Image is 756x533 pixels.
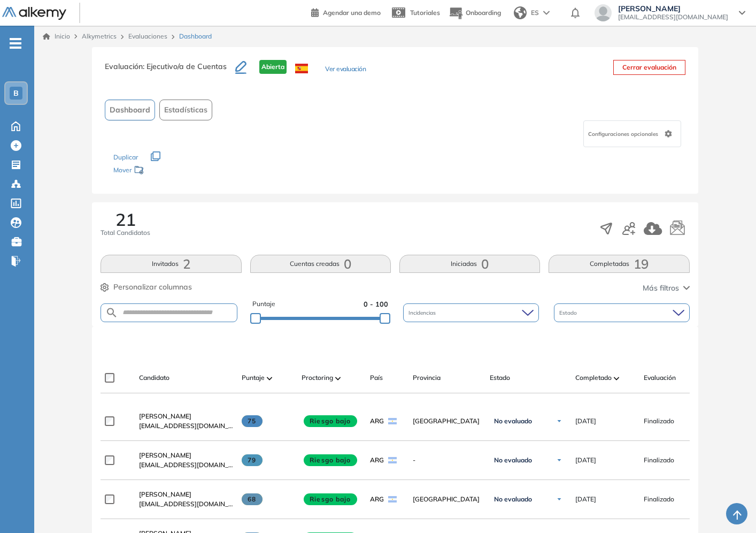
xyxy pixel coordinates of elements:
[413,455,481,465] span: -
[644,373,676,383] span: Evaluación
[618,4,728,13] span: [PERSON_NAME]
[514,6,527,19] img: world
[494,417,532,425] span: No evaluado
[399,255,540,273] button: Iniciadas0
[413,494,481,504] span: [GEOGRAPHIC_DATA]
[139,451,191,459] span: [PERSON_NAME]
[250,255,391,273] button: Cuentas creadas0
[644,416,674,426] span: Finalizado
[408,309,438,317] span: Incidencias
[583,120,681,147] div: Configuraciones opcionales
[139,451,233,460] a: [PERSON_NAME]
[10,42,21,44] i: -
[556,418,562,424] img: Ícono de flecha
[370,373,383,383] span: País
[105,306,118,319] img: SEARCH_ALT
[128,32,167,40] a: Evaluaciones
[323,9,381,17] span: Agendar una demo
[575,494,596,504] span: [DATE]
[588,130,660,138] span: Configuraciones opcionales
[295,64,308,73] img: ESP
[559,309,579,317] span: Estado
[575,416,596,426] span: [DATE]
[370,494,384,504] span: ARG
[311,5,381,18] a: Agendar una demo
[449,2,501,25] button: Onboarding
[143,62,227,71] span: : Ejecutivo/a de Cuentas
[139,373,169,383] span: Candidato
[613,60,685,75] button: Cerrar evaluación
[643,283,679,294] span: Más filtros
[139,490,191,498] span: [PERSON_NAME]
[115,211,136,228] span: 21
[139,412,233,421] a: [PERSON_NAME]
[388,496,397,502] img: ARG
[494,495,532,504] span: No evaluado
[554,303,690,322] div: Estado
[139,499,233,509] span: [EMAIL_ADDRESS][DOMAIN_NAME]
[335,377,341,380] img: [missing "en.ARROW_ALT" translation]
[267,377,272,380] img: [missing "en.ARROW_ALT" translation]
[466,9,501,17] span: Onboarding
[388,418,397,424] img: ARG
[101,281,192,293] button: Personalizar columnas
[242,493,263,505] span: 68
[575,455,596,465] span: [DATE]
[2,7,66,20] img: Logo
[403,303,539,322] div: Incidencias
[242,373,265,383] span: Puntaje
[644,494,674,504] span: Finalizado
[105,100,155,120] button: Dashboard
[370,455,384,465] span: ARG
[413,416,481,426] span: [GEOGRAPHIC_DATA]
[139,412,191,420] span: [PERSON_NAME]
[242,415,263,427] span: 75
[304,454,357,466] span: Riesgo bajo
[490,373,510,383] span: Estado
[304,493,357,505] span: Riesgo bajo
[543,11,550,15] img: arrow
[494,456,532,465] span: No evaluado
[164,104,207,116] span: Estadísticas
[413,373,441,383] span: Provincia
[556,496,562,502] img: Ícono de flecha
[643,283,690,294] button: Más filtros
[531,8,539,18] span: ES
[139,421,233,431] span: [EMAIL_ADDRESS][DOMAIN_NAME]
[179,32,212,41] span: Dashboard
[370,416,384,426] span: ARG
[101,255,241,273] button: Invitados2
[13,89,19,97] span: B
[105,60,235,82] h3: Evaluación
[556,457,562,463] img: Ícono de flecha
[644,455,674,465] span: Finalizado
[82,32,117,40] span: Alkymetrics
[110,104,150,116] span: Dashboard
[549,255,689,273] button: Completadas19
[614,377,619,380] img: [missing "en.ARROW_ALT" translation]
[242,454,263,466] span: 79
[325,64,366,75] button: Ver evaluación
[101,228,150,238] span: Total Candidatos
[259,60,287,74] span: Abierta
[139,460,233,470] span: [EMAIL_ADDRESS][DOMAIN_NAME]
[113,153,138,161] span: Duplicar
[159,100,212,120] button: Estadísticas
[252,299,275,309] span: Puntaje
[304,415,357,427] span: Riesgo bajo
[410,9,440,17] span: Tutoriales
[388,457,397,463] img: ARG
[618,13,728,21] span: [EMAIL_ADDRESS][DOMAIN_NAME]
[43,32,70,41] a: Inicio
[302,373,333,383] span: Proctoring
[364,299,388,309] span: 0 - 100
[113,161,220,181] div: Mover
[139,490,233,499] a: [PERSON_NAME]
[575,373,612,383] span: Completado
[113,281,192,293] span: Personalizar columnas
